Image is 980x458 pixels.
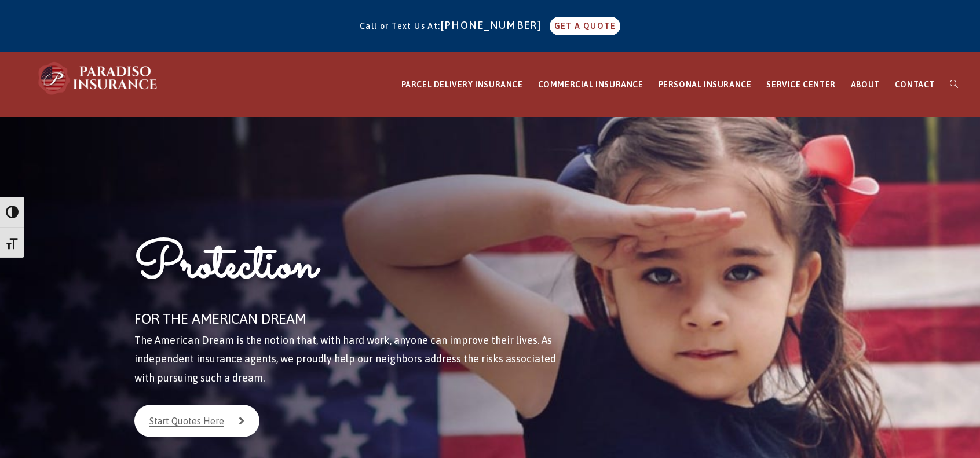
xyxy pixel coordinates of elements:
a: Start Quotes Here [134,405,259,437]
span: PARCEL DELIVERY INSURANCE [401,80,523,89]
span: The American Dream is the notion that, with hard work, anyone can improve their lives. As indepen... [134,334,556,384]
img: Paradiso Insurance [35,61,162,96]
span: Call or Text Us At: [360,21,441,31]
h1: Protection [134,233,566,306]
a: PERSONAL INSURANCE [651,53,759,117]
span: CONTACT [895,80,935,89]
span: SERVICE CENTER [766,80,835,89]
a: CONTACT [887,53,942,117]
a: SERVICE CENTER [759,53,843,117]
a: GET A QUOTE [550,17,620,35]
span: COMMERCIAL INSURANCE [538,80,643,89]
span: ABOUT [851,80,880,89]
span: FOR THE AMERICAN DREAM [134,311,306,327]
a: PARCEL DELIVERY INSURANCE [394,53,531,117]
a: [PHONE_NUMBER] [441,19,547,31]
a: COMMERCIAL INSURANCE [531,53,651,117]
a: ABOUT [843,53,887,117]
span: PERSONAL INSURANCE [659,80,752,89]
